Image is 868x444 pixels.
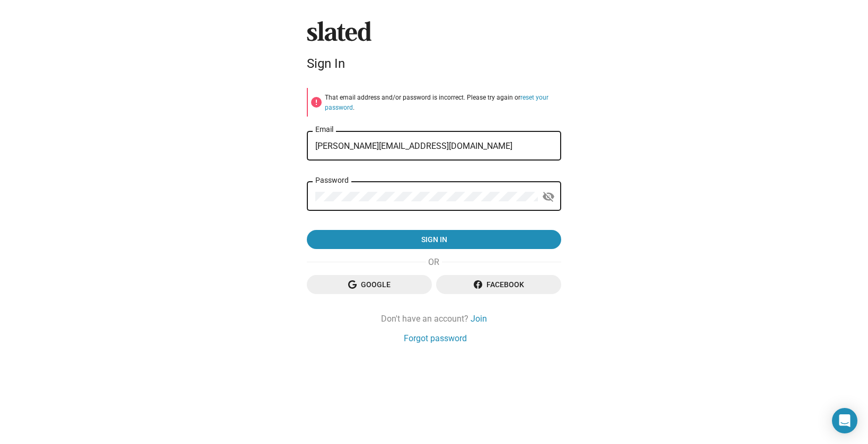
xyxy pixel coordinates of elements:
div: Don't have an account? [307,313,561,324]
mat-icon: visibility_off [542,189,555,205]
span: Facebook [445,275,553,294]
span: That email address and/or password is incorrect. Please try again or . [325,94,548,111]
a: reset your password [325,94,548,111]
a: Forgot password [404,333,467,344]
button: Google [307,275,432,294]
div: Open Intercom Messenger [832,408,857,433]
button: Facebook [436,275,561,294]
button: Show password [538,187,559,208]
a: Join [471,313,487,324]
span: Sign in [315,230,553,249]
button: Sign in [307,230,561,249]
sl-branding: Sign In [307,21,561,75]
span: Google [315,275,423,294]
div: Sign In [307,56,561,71]
mat-icon: error [310,96,323,109]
